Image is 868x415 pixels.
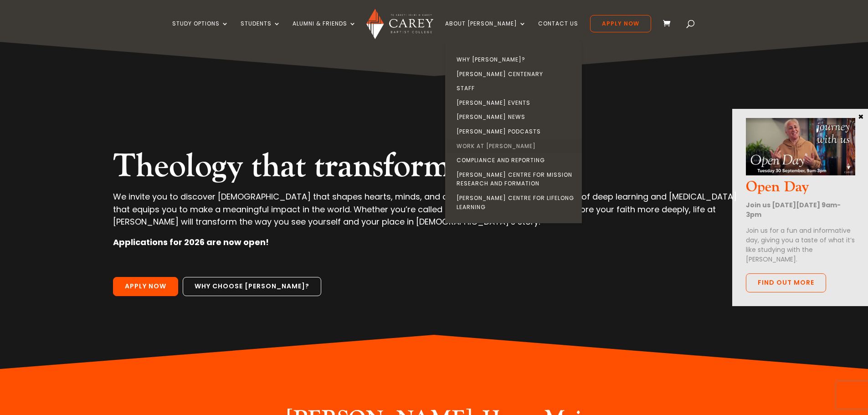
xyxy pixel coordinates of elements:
a: [PERSON_NAME] News [447,110,584,124]
a: [PERSON_NAME] Centre for Mission Research and Formation [447,168,584,191]
a: About [PERSON_NAME] [445,20,526,42]
a: Apply Now [113,277,178,296]
a: Apply Now [590,15,651,32]
a: Compliance and Reporting [447,153,584,168]
a: [PERSON_NAME] Events [447,96,584,110]
a: [PERSON_NAME] Centenary [447,67,584,82]
a: [PERSON_NAME] Podcasts [447,124,584,139]
img: Open Day Oct 2025 [746,118,855,175]
a: Staff [447,81,584,96]
a: Study Options [172,20,229,42]
strong: Join us [DATE][DATE] 9am-3pm [746,200,841,219]
h3: Open Day [746,179,855,200]
a: [PERSON_NAME] Centre for Lifelong Learning [447,191,584,214]
strong: Applications for 2026 are now open! [113,236,269,248]
h2: Theology that transforms [113,147,755,190]
a: Find out more [746,273,826,292]
a: Why [PERSON_NAME]? [447,52,584,67]
p: We invite you to discover [DEMOGRAPHIC_DATA] that shapes hearts, minds, and communities and begin... [113,190,755,236]
a: Work at [PERSON_NAME] [447,139,584,154]
a: Alumni & Friends [293,20,356,42]
a: Students [241,20,281,42]
p: Join us for a fun and informative day, giving you a taste of what it’s like studying with the [PE... [746,226,855,264]
img: Carey Baptist College [366,9,433,39]
button: Close [857,112,866,120]
a: Open Day Oct 2025 [746,168,855,178]
a: Contact Us [538,20,578,42]
a: Why choose [PERSON_NAME]? [183,277,321,296]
